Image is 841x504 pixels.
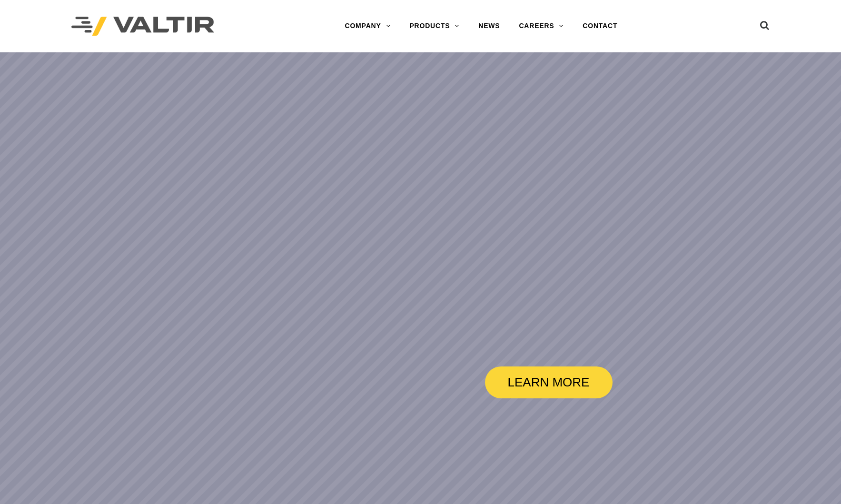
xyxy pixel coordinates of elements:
img: Valtir [71,17,214,36]
a: CAREERS [509,17,573,36]
a: COMPANY [336,17,400,36]
a: LEARN MORE [485,366,613,398]
a: CONTACT [573,17,627,36]
a: NEWS [469,17,509,36]
a: PRODUCTS [400,17,469,36]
